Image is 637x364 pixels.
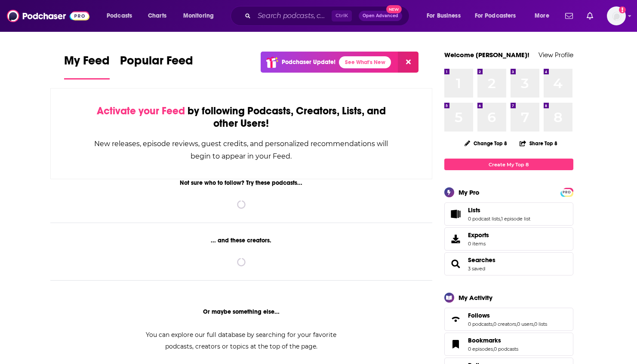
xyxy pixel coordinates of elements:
[562,9,576,23] a: Show notifications dropdown
[142,9,172,23] a: Charts
[421,9,471,23] button: open menu
[339,56,391,68] a: See What's New
[447,258,465,270] a: Searches
[50,179,433,187] div: Not sure who to follow? Try these podcasts...
[469,9,529,23] button: open menu
[468,266,485,272] a: 3 saved
[493,346,494,352] span: ,
[444,227,573,251] a: Exports
[494,346,518,352] a: 0 podcasts
[468,321,492,327] a: 0 podcasts
[468,216,500,222] a: 0 podcast lists
[447,338,465,350] a: Bookmarks
[447,233,465,245] span: Exports
[535,10,549,22] span: More
[359,11,402,21] button: Open AdvancedNew
[50,237,433,244] div: ... and these creators.
[135,329,347,352] div: You can explore our full database by searching for your favorite podcasts, creators or topics at ...
[120,53,193,73] span: Popular Feed
[468,231,489,239] span: Exports
[254,9,332,23] input: Search podcasts, credits, & more...
[534,321,547,327] a: 0 lists
[529,9,560,23] button: open menu
[447,313,465,325] a: Follows
[444,159,573,170] a: Create My Top 8
[282,58,335,66] p: Podchaser Update!
[619,6,626,13] svg: Add a profile image
[427,10,461,22] span: For Business
[239,6,418,26] div: Search podcasts, credits, & more...
[468,256,495,264] a: Searches
[332,10,352,21] span: Ctrl K
[533,321,534,327] span: ,
[459,294,492,302] div: My Activity
[468,241,489,247] span: 0 items
[444,333,573,356] span: Bookmarks
[562,189,572,196] span: PRO
[468,206,480,214] span: Lists
[50,308,433,315] div: Or maybe something else...
[459,138,513,149] button: Change Top 8
[500,216,501,222] span: ,
[562,189,572,195] a: PRO
[607,6,626,25] button: Show profile menu
[475,10,516,22] span: For Podcasters
[107,10,132,22] span: Podcasts
[444,252,573,275] span: Searches
[501,216,530,222] a: 1 episode list
[517,321,533,327] a: 0 users
[363,14,398,18] span: Open Advanced
[468,346,493,352] a: 0 episodes
[519,135,558,152] button: Share Top 8
[516,321,517,327] span: ,
[468,312,547,319] a: Follows
[468,206,530,214] a: Lists
[444,51,529,59] a: Welcome [PERSON_NAME]!
[386,5,402,13] span: New
[101,9,143,23] button: open menu
[468,336,501,344] span: Bookmarks
[94,105,389,130] div: by following Podcasts, Creators, Lists, and other Users!
[94,138,389,162] div: New releases, episode reviews, guest credits, and personalized recommendations will begin to appe...
[444,202,573,226] span: Lists
[447,208,465,220] a: Lists
[583,9,597,23] a: Show notifications dropdown
[607,6,626,25] img: User Profile
[7,8,89,24] img: Podchaser - Follow, Share and Rate Podcasts
[493,321,516,327] a: 0 creators
[468,336,518,344] a: Bookmarks
[607,6,626,25] span: Logged in as WE_Broadcast
[444,308,573,331] span: Follows
[97,104,185,117] span: Activate your Feed
[459,188,480,196] div: My Pro
[148,10,166,22] span: Charts
[64,53,110,80] a: My Feed
[120,53,193,80] a: Popular Feed
[539,51,573,59] a: View Profile
[177,9,225,23] button: open menu
[492,321,493,327] span: ,
[64,53,110,73] span: My Feed
[183,10,214,22] span: Monitoring
[468,312,490,319] span: Follows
